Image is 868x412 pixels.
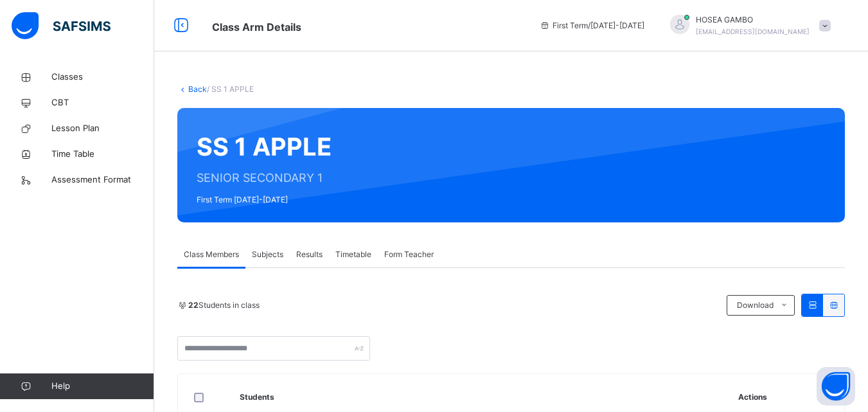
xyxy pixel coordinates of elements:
[817,367,855,406] button: Open asap
[188,300,199,310] b: 22
[51,380,154,393] span: Help
[188,84,207,94] a: Back
[252,249,283,260] span: Subjects
[540,20,644,31] span: session/term information
[696,28,810,35] span: [EMAIL_ADDRESS][DOMAIN_NAME]
[51,71,154,84] span: Classes
[212,21,301,33] span: Class Arm Details
[335,249,371,260] span: Timetable
[296,249,323,260] span: Results
[657,14,837,37] div: HOSEAGAMBO
[737,300,774,311] span: Download
[384,249,434,260] span: Form Teacher
[51,96,154,109] span: CBT
[184,249,239,260] span: Class Members
[696,14,810,26] span: HOSEA GAMBO
[51,174,154,186] span: Assessment Format
[188,300,260,311] span: Students in class
[207,84,254,94] span: / SS 1 APPLE
[51,148,154,161] span: Time Table
[12,12,111,39] img: safsims
[51,122,154,135] span: Lesson Plan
